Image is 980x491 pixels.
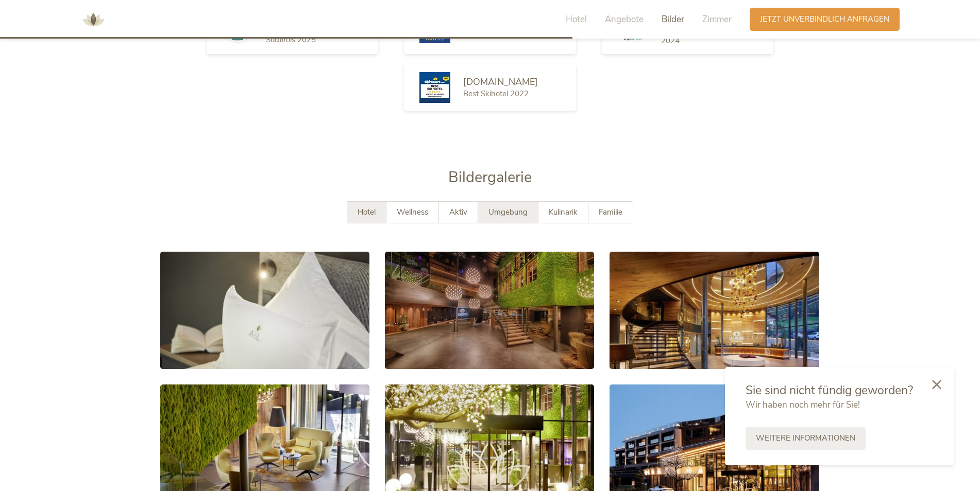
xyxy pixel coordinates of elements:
span: 2024 [661,36,680,46]
span: Hotel [566,13,587,25]
span: [DOMAIN_NAME] [463,76,538,88]
a: AMONTI & LUNARIS Wellnessresort [78,15,109,23]
span: Weitere Informationen [756,433,855,444]
span: Kulinarik [549,207,578,217]
span: Angebote [605,13,644,25]
span: Wellness [397,207,428,217]
span: 5,9 von 6 Punkten [463,29,527,40]
span: Bilder [662,13,684,25]
span: Wir haben noch mehr für Sie! [746,399,860,411]
span: Sie sind nicht fündig geworden? [746,382,913,398]
img: Skiresort.de [419,72,450,103]
img: AMONTI & LUNARIS Wellnessresort [78,4,109,35]
span: Umgebung [488,207,528,217]
span: Best Skihotel 2022 [463,89,529,99]
span: Aktiv [449,207,467,217]
span: Hotel [358,207,376,217]
span: Zimmer [702,13,732,25]
a: Weitere Informationen [746,427,866,450]
span: Familie [599,207,622,217]
span: Jetzt unverbindlich anfragen [760,14,889,25]
span: Bildergalerie [448,167,532,187]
